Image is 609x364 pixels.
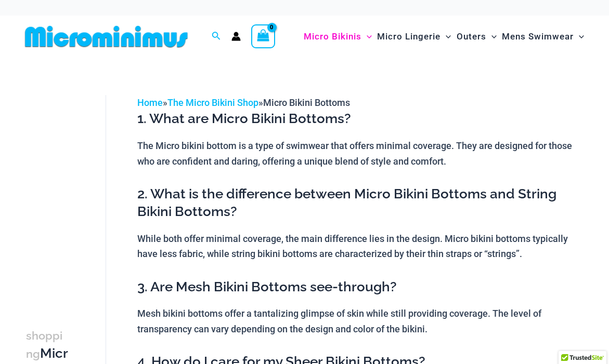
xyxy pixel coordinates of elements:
[26,87,120,294] iframe: TrustedSite Certified
[574,23,584,50] span: Menu Toggle
[377,23,440,50] span: Micro Lingerie
[137,231,588,262] p: While both offer minimal coverage, the main difference lies in the design. Micro bikini bottoms t...
[137,110,588,128] h3: 1. What are Micro Bikini Bottoms?
[137,185,588,221] h3: 2. What is the difference between Micro Bikini Bottoms and String Bikini Bottoms?
[486,23,497,50] span: Menu Toggle
[440,23,451,50] span: Menu Toggle
[457,23,486,50] span: Outers
[304,23,361,50] span: Micro Bikinis
[499,21,587,52] a: Mens SwimwearMenu ToggleMenu Toggle
[502,23,574,50] span: Mens Swimwear
[137,97,163,108] a: Home
[300,19,588,54] nav: Site Navigation
[301,21,374,52] a: Micro BikinisMenu ToggleMenu Toggle
[374,21,453,52] a: Micro LingerieMenu ToggleMenu Toggle
[26,329,62,360] span: shopping
[167,97,258,108] a: The Micro Bikini Shop
[137,306,588,336] p: Mesh bikini bottoms offer a tantalizing glimpse of skin while still providing coverage. The level...
[231,32,241,41] a: Account icon link
[21,25,192,48] img: MM SHOP LOGO FLAT
[137,138,588,169] p: The Micro bikini bottom is a type of swimwear that offers minimal coverage. They are designed for...
[251,24,275,48] a: View Shopping Cart, empty
[137,97,350,108] span: » »
[361,23,372,50] span: Menu Toggle
[263,97,350,108] span: Micro Bikini Bottoms
[212,30,221,43] a: Search icon link
[137,278,588,296] h3: 3. Are Mesh Bikini Bottoms see-through?
[454,21,499,52] a: OutersMenu ToggleMenu Toggle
